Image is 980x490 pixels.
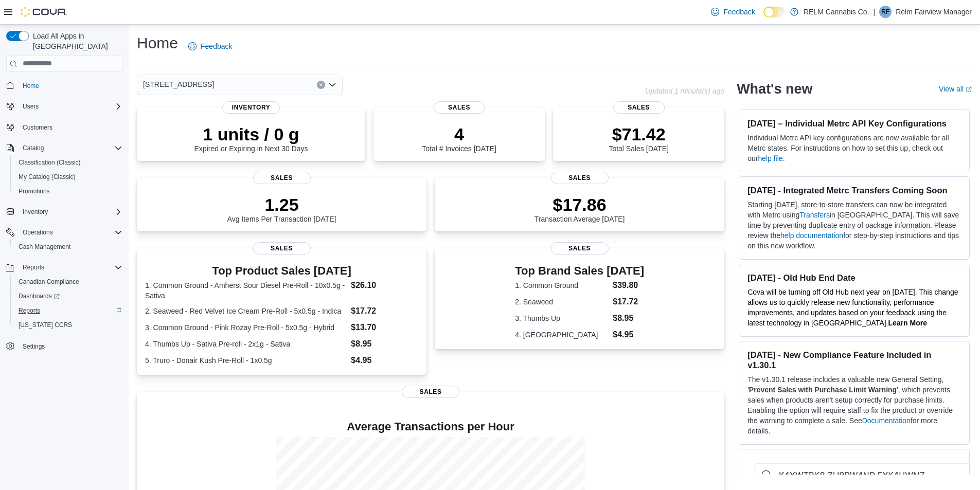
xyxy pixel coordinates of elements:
span: Washington CCRS [14,319,122,331]
div: Relm Fairview Manager [879,6,892,18]
a: Settings [19,340,49,353]
span: Customers [19,121,122,134]
p: Updated 1 minute(s) ago [645,87,724,95]
span: Cova will be turning off Old Hub next year on [DATE]. This change allows us to quickly release ne... [747,288,958,327]
dt: 4. Thumbs Up - Sativa Pre-roll - 2x1g - Sativa [145,339,347,349]
span: Cash Management [14,241,122,253]
span: Inventory [222,101,280,114]
p: The v1.30.1 release includes a valuable new General Setting, ' ', which prevents sales when produ... [747,374,961,436]
span: Operations [23,228,53,237]
span: Canadian Compliance [14,276,122,288]
a: View allExternal link [939,85,972,93]
span: Home [23,82,39,90]
div: Expired or Expiring in Next 30 Days [194,124,308,153]
span: Feedback [723,7,755,17]
strong: Prevent Sales with Purchase Limit Warning [749,386,897,394]
dt: 2. Seaweed - Red Velvet Ice Cream Pre-Roll - 5x0.5g - Indica [145,306,347,316]
button: Settings [2,338,127,353]
span: Feedback [201,41,232,51]
span: Sales [434,101,485,114]
a: Feedback [184,36,236,57]
a: Reports [14,304,44,317]
a: Dashboards [10,289,127,303]
a: Canadian Compliance [14,276,83,288]
a: Cash Management [14,241,75,253]
a: Learn More [888,319,927,327]
dd: $26.10 [351,279,418,292]
h2: What's new [737,81,812,97]
button: Operations [2,225,127,240]
dd: $39.80 [613,279,644,292]
p: Starting [DATE], store-to-store transfers can now be integrated with Metrc using in [GEOGRAPHIC_D... [747,199,961,251]
button: Operations [19,226,57,239]
a: Customers [19,121,57,134]
span: Dashboards [19,292,60,300]
span: Sales [253,172,311,184]
dd: $4.95 [613,329,644,341]
a: Feedback [707,2,759,22]
p: Relm Fairview Manager [896,6,972,18]
span: Operations [19,226,122,239]
span: Customers [23,123,52,132]
a: help documentation [780,231,843,240]
span: [STREET_ADDRESS] [143,78,214,90]
p: 4 [422,124,496,144]
dt: 3. Thumbs Up [515,313,609,323]
div: Total # Invoices [DATE] [422,124,496,153]
span: Home [19,79,122,92]
p: $17.86 [534,194,625,215]
dt: 2. Seaweed [515,297,609,307]
span: Classification (Classic) [14,156,122,169]
span: Settings [19,339,122,352]
dt: 1. Common Ground [515,280,609,291]
div: Avg Items Per Transaction [DATE] [227,194,336,223]
button: Catalog [19,142,48,154]
button: Canadian Compliance [10,275,127,289]
span: Promotions [14,185,122,197]
button: Reports [19,261,48,274]
h4: Average Transactions per Hour [145,421,716,433]
span: Sales [402,386,459,398]
button: Inventory [19,206,52,218]
p: $71.42 [609,124,668,144]
span: Load All Apps in [GEOGRAPHIC_DATA] [29,31,122,51]
p: 1 units / 0 g [194,124,308,144]
p: | [874,6,876,18]
div: Transaction Average [DATE] [534,194,625,223]
p: RELM Cannabis Co. [804,6,869,18]
nav: Complex example [6,74,122,380]
span: Reports [19,261,122,274]
span: Inventory [23,208,48,216]
dd: $8.95 [613,312,644,324]
input: Dark Mode [763,7,785,17]
span: Catalog [23,144,44,152]
h3: [DATE] - Old Hub End Date [747,273,961,283]
span: Users [19,100,122,113]
dd: $4.95 [351,354,418,367]
span: Sales [551,242,609,255]
span: Settings [23,342,45,351]
div: Total Sales [DATE] [609,124,668,153]
button: [US_STATE] CCRS [10,318,127,332]
span: [US_STATE] CCRS [19,321,72,329]
button: Users [2,99,127,114]
button: Promotions [10,184,127,198]
h3: [DATE] - Integrated Metrc Transfers Coming Soon [747,185,961,195]
span: Reports [23,263,44,271]
span: Cash Management [19,243,70,251]
h3: [DATE] – Individual Metrc API Key Configurations [747,118,961,129]
dt: 4. [GEOGRAPHIC_DATA] [515,330,609,340]
button: Users [19,100,43,113]
a: My Catalog (Classic) [14,171,80,183]
dt: 3. Common Ground - Pink Rozay Pre-Roll - 5x0.5g - Hybrid [145,322,347,333]
span: Inventory [19,206,122,218]
h3: Top Brand Sales [DATE] [515,265,644,277]
a: Documentation [862,416,911,425]
dd: $8.95 [351,338,418,350]
button: Open list of options [328,81,336,89]
h3: Top Product Sales [DATE] [145,265,418,277]
dt: 1. Common Ground - Amherst Sour Diesel Pre-Roll - 10x0.5g - Sativa [145,280,347,301]
span: Users [23,102,39,111]
h1: Home [137,33,178,53]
